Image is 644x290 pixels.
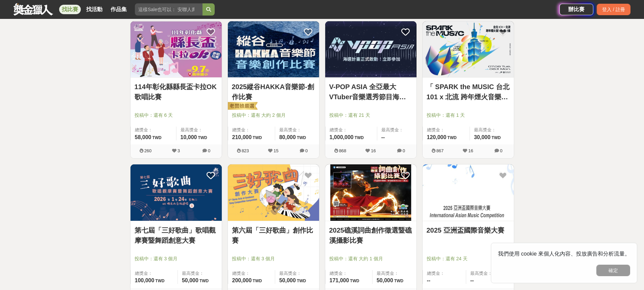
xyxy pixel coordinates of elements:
[470,278,474,283] span: --
[427,134,447,140] span: 120,000
[474,134,491,140] span: 30,000
[330,270,368,277] span: 總獎金：
[427,225,510,235] a: 2025 亞洲盃國際音樂大賽
[181,127,218,133] span: 最高獎金：
[232,134,252,140] span: 210,000
[325,21,416,78] img: Cover Image
[155,279,164,283] span: TWD
[330,134,354,140] span: 1,000,000
[279,127,315,133] span: 最高獎金：
[381,134,385,140] span: --
[130,21,222,78] img: Cover Image
[198,135,207,140] span: TWD
[325,164,416,221] img: Cover Image
[135,270,173,277] span: 總獎金：
[325,164,416,221] a: Cover Image
[135,127,172,133] span: 總獎金：
[182,270,218,277] span: 最高獎金：
[329,112,412,119] span: 投稿中：還有 21 天
[232,82,315,102] a: 2025縱谷HAKKA音樂節-創作比賽
[427,127,466,133] span: 總獎金：
[226,102,258,111] img: 老闆娘嚴選
[330,127,373,133] span: 總獎金：
[355,135,364,140] span: TWD
[84,5,105,14] a: 找活動
[423,164,514,221] img: Cover Image
[232,255,315,262] span: 投稿中：還有 3 個月
[427,255,510,262] span: 投稿中：還有 24 天
[297,135,306,140] span: TWD
[330,278,349,283] span: 171,000
[108,5,129,14] a: 作品集
[135,134,151,140] span: 58,000
[59,5,81,14] a: 找比賽
[427,270,462,277] span: 總獎金：
[253,135,262,140] span: TWD
[329,255,412,262] span: 投稿中：還有 大約 1 個月
[181,134,197,140] span: 10,000
[228,164,319,221] a: Cover Image
[436,148,444,153] span: 867
[394,279,403,283] span: TWD
[339,148,347,153] span: 868
[297,279,306,283] span: TWD
[135,82,218,102] a: 114年彰化縣縣長盃卡拉OK歌唱比賽
[135,3,202,16] input: 這樣Sale也可以： 安聯人壽創意銷售法募集
[596,265,630,276] button: 確定
[232,270,271,277] span: 總獎金：
[329,225,412,245] a: 2025礁溪詞曲創作徵選暨礁溪攝影比賽
[447,135,456,140] span: TWD
[279,278,296,283] span: 50,000
[130,164,222,221] img: Cover Image
[208,148,210,153] span: 0
[597,4,630,15] div: 登入 / 註冊
[423,21,514,78] img: Cover Image
[232,225,315,245] a: 第六屆「三好歌曲」創作比賽
[427,112,510,119] span: 投稿中：還有 1 天
[152,135,161,140] span: TWD
[468,148,473,153] span: 16
[135,225,218,245] a: 第七屆「三好歌曲」歌唱觀摩賽暨舞蹈創意大賽
[329,82,412,102] a: V-POP ASIA 全亞最大VTuber音樂選秀節目海選計畫
[470,270,510,277] span: 最高獎金：
[305,148,308,153] span: 0
[500,148,502,153] span: 0
[350,279,359,283] span: TWD
[403,148,405,153] span: 0
[253,279,262,283] span: TWD
[177,148,180,153] span: 3
[135,278,154,283] span: 100,000
[232,112,315,119] span: 投稿中：還有 大約 2 個月
[228,164,319,221] img: Cover Image
[232,127,271,133] span: 總獎金：
[135,255,218,262] span: 投稿中：還有 3 個月
[273,148,278,153] span: 15
[423,164,514,221] a: Cover Image
[135,112,218,119] span: 投稿中：還有 6 天
[377,270,412,277] span: 最高獎金：
[377,278,393,283] span: 50,000
[498,251,630,257] span: 我們使用 cookie 來個人化內容、投放廣告和分析流量。
[427,278,431,283] span: --
[559,4,593,15] a: 辦比賽
[182,278,198,283] span: 50,000
[381,127,412,133] span: 最高獎金：
[144,148,152,153] span: 260
[371,148,376,153] span: 16
[279,270,315,277] span: 最高獎金：
[492,135,501,140] span: TWD
[427,82,510,102] a: 「 SPARK the MUSIC 台北101 x 北流 跨年煙火音樂徵選計畫 」
[279,134,296,140] span: 80,000
[199,279,209,283] span: TWD
[130,164,222,221] a: Cover Image
[242,148,249,153] span: 823
[474,127,510,133] span: 最高獎金：
[228,21,319,78] img: Cover Image
[232,278,252,283] span: 200,000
